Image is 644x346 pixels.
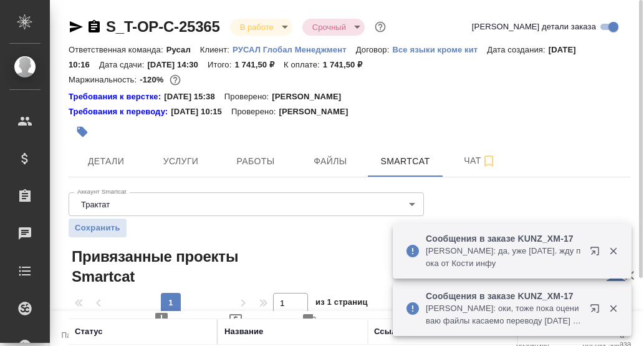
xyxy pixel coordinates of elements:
p: Итого: [208,60,234,69]
span: Чат [450,153,510,169]
span: Smartcat [375,154,435,169]
span: [PERSON_NAME] детали заказа [472,21,596,33]
p: К оплате: [284,60,323,69]
span: Работы [226,154,286,169]
svg: Подписаться [481,154,496,169]
p: РУСАЛ Глобал Менеджмент [233,45,356,54]
p: Русал [166,45,200,54]
p: Маржинальность: [69,75,140,84]
a: Все языки кроме кит [392,44,487,54]
a: РУСАЛ Глобал Менеджмент [233,44,356,54]
p: 1 741,50 ₽ [234,60,284,69]
button: Скопировать ссылку для ЯМессенджера [69,19,84,34]
div: Статус [75,325,103,338]
button: Открыть в новой вкладке [582,239,612,269]
p: [PERSON_NAME] [279,106,357,118]
p: [PERSON_NAME]: оки, тоже пока оцениваю файлы касаемо переводу [DATE] сможем расчеты предоставить же? [426,302,582,327]
p: [DATE] 10:15 [171,106,231,118]
span: из 1 страниц [315,295,368,313]
button: Скопировать ссылку [87,19,102,34]
div: Нажми, чтобы открыть папку с инструкцией [69,91,164,103]
span: Услуги [151,154,211,169]
span: Детали [76,154,136,169]
span: Папка на Drive [62,331,113,340]
p: [PERSON_NAME]: да, уже [DATE]. жду пока от Кости инфу [426,245,582,270]
button: Заявка на доставку [272,311,347,346]
button: Добавить Todo [347,311,421,346]
div: В работе [230,19,292,36]
p: Все языки кроме кит [392,45,487,54]
p: Ответственная команда: [69,45,166,54]
button: Закрыть [600,245,626,257]
p: [DATE] 15:38 [164,91,224,103]
button: Добавить тэг [69,118,96,146]
div: Нажми, чтобы открыть папку с инструкцией [69,106,171,118]
p: -120% [140,75,166,84]
button: Закрыть [600,303,626,314]
p: Сообщения в заказе KUNZ_XM-17 [426,232,582,245]
p: Клиент: [200,45,233,54]
button: Открыть в новой вкладке [582,296,612,326]
button: Папка на Drive [50,311,124,346]
button: Создать рекламацию [124,311,198,346]
span: Привязанные проекты Smartcat [69,247,256,287]
div: Трактат [69,192,424,216]
span: Файлы [300,154,360,169]
button: Срочный [309,22,350,32]
a: Требования к верстке: [69,91,164,103]
div: В работе [302,19,365,36]
button: 3195.00 RUB; [167,72,183,88]
p: Дата сдачи: [99,60,147,69]
p: Сообщения в заказе KUNZ_XM-17 [426,290,582,302]
a: S_T-OP-C-25365 [106,18,220,35]
div: Ссылка на Smartcat [374,325,455,338]
p: 1 741,50 ₽ [323,60,372,69]
button: Доп статусы указывают на важность/срочность заказа [372,19,388,35]
div: Название [224,325,263,338]
button: Сохранить [69,219,127,237]
button: Трактат [77,199,113,210]
p: [PERSON_NAME] [272,91,350,103]
p: [DATE] 14:30 [147,60,208,69]
button: В работе [236,22,277,32]
p: Проверено: [224,91,272,103]
p: Дата создания: [487,45,548,54]
p: Договор: [356,45,393,54]
p: Проверено: [231,106,279,118]
a: Требования к переводу: [69,106,171,118]
button: Создать счет на предоплату [198,311,272,346]
span: Сохранить [75,222,120,234]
